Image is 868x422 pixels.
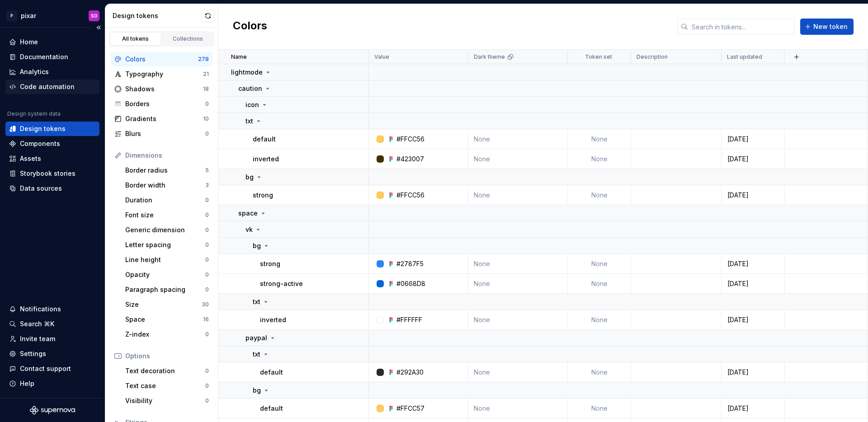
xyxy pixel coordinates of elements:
div: Size [125,300,202,309]
td: None [568,149,631,169]
div: Blurs [125,129,205,138]
div: 10 [203,115,209,122]
button: Search ⌘K [5,317,99,331]
td: None [468,274,568,294]
p: strong [253,191,273,200]
div: Design system data [7,110,61,117]
div: Letter spacing [125,240,205,249]
div: Line height [125,255,205,264]
div: 0 [205,226,209,234]
svg: Supernova Logo [30,406,75,415]
div: #FFCC56 [396,191,425,200]
p: strong-active [260,279,303,288]
div: 0 [205,130,209,137]
td: None [568,129,631,149]
a: Shadows18 [111,82,212,96]
td: None [568,362,631,382]
div: 3 [205,182,209,189]
div: [DATE] [722,155,784,164]
button: Collapse sidebar [92,21,105,34]
div: [DATE] [722,259,784,268]
td: None [468,362,568,382]
div: 5 [205,167,209,174]
td: None [468,310,568,330]
div: Storybook stories [20,169,75,178]
div: Options [125,352,209,361]
a: Visibility0 [122,394,212,408]
a: Analytics [5,65,99,79]
div: #FFCC56 [396,135,425,144]
div: Space [125,315,203,324]
div: Typography [125,70,203,79]
div: 0 [205,331,209,338]
p: inverted [260,315,286,324]
div: Duration [125,196,205,205]
p: default [260,404,283,413]
div: #423007 [396,155,424,164]
div: Generic dimension [125,225,205,234]
p: space [238,209,258,218]
div: Borders [125,99,205,108]
div: 0 [205,197,209,204]
div: Opacity [125,270,205,279]
div: Border width [125,181,205,190]
td: None [568,274,631,294]
a: Typography21 [111,67,212,81]
p: paypal [245,333,267,342]
div: Design tokens [113,11,202,20]
div: 30 [202,301,209,308]
div: Documentation [20,52,68,61]
a: Settings [5,347,99,361]
div: Components [20,139,60,148]
div: 0 [205,271,209,278]
a: Documentation [5,50,99,64]
div: pixar [21,11,36,20]
a: Paragraph spacing0 [122,282,212,297]
td: None [568,254,631,274]
div: 0 [205,397,209,404]
p: Last updated [727,53,762,61]
a: Size30 [122,297,212,312]
a: Generic dimension0 [122,223,212,237]
div: Code automation [20,82,75,91]
span: New token [813,22,848,31]
p: Dark theme [474,53,505,61]
div: SO [91,12,98,19]
p: txt [253,297,260,306]
a: Assets [5,151,99,166]
div: [DATE] [722,135,784,144]
p: icon [245,100,259,109]
a: Colors278 [111,52,212,66]
a: Home [5,35,99,49]
div: Z-index [125,330,205,339]
div: Assets [20,154,41,163]
a: Border width3 [122,178,212,192]
td: None [468,185,568,205]
div: #2787F5 [396,259,424,268]
a: Text decoration0 [122,364,212,378]
p: default [253,135,276,144]
div: Colors [125,55,198,64]
p: lightmode [231,68,263,77]
p: caution [238,84,262,93]
div: Help [20,379,34,388]
div: Dimensions [125,151,209,160]
p: inverted [253,155,279,164]
div: Collections [165,35,211,42]
div: Search ⌘K [20,319,54,328]
div: #FFCC57 [396,404,425,413]
td: None [568,310,631,330]
div: Design tokens [20,124,66,133]
div: 16 [203,316,209,323]
div: Shadows [125,84,203,94]
div: Text decoration [125,366,205,375]
a: Borders0 [111,97,212,111]
a: Invite team [5,332,99,346]
div: Home [20,38,38,47]
div: 0 [205,241,209,249]
td: None [568,185,631,205]
td: None [468,149,568,169]
a: Line height0 [122,253,212,267]
div: Analytics [20,67,49,76]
